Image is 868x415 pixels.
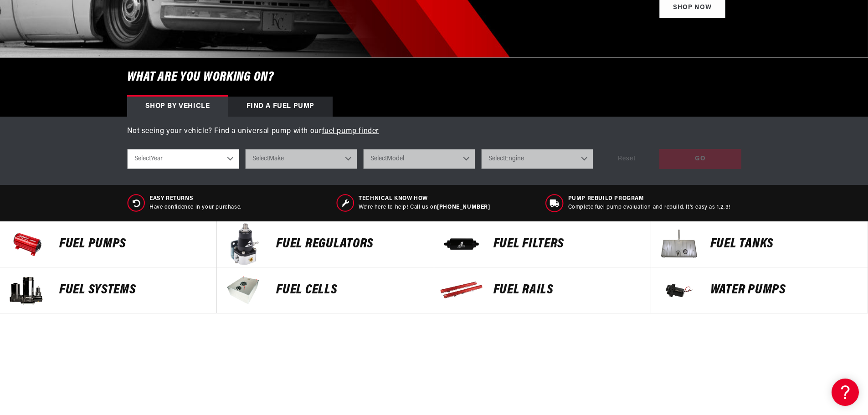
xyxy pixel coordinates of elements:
[104,58,764,97] h6: What are you working on?
[245,149,357,169] select: Make
[217,221,434,267] a: FUEL REGULATORS FUEL REGULATORS
[359,195,490,203] span: Technical Know How
[276,237,424,251] p: FUEL REGULATORS
[710,283,858,297] p: Water Pumps
[434,221,651,267] a: FUEL FILTERS FUEL FILTERS
[656,267,701,313] img: Water Pumps
[59,283,207,297] p: Fuel Systems
[127,97,228,117] div: Shop by vehicle
[493,283,642,297] p: FUEL Rails
[5,221,50,267] img: Fuel Pumps
[363,149,475,169] select: Model
[568,195,731,203] span: Pump Rebuild program
[221,267,267,313] img: FUEL Cells
[651,267,868,313] a: Water Pumps Water Pumps
[437,205,490,210] a: [PHONE_NUMBER]
[322,128,380,135] a: fuel pump finder
[434,267,651,313] a: FUEL Rails FUEL Rails
[276,283,424,297] p: FUEL Cells
[149,204,241,211] p: Have confidence in your purchase.
[127,126,741,138] p: Not seeing your vehicle? Find a universal pump with our
[568,204,731,211] p: Complete fuel pump evaluation and rebuild. It's easy as 1,2,3!
[656,221,701,267] img: Fuel Tanks
[439,267,484,313] img: FUEL Rails
[481,149,593,169] select: Engine
[493,237,642,251] p: FUEL FILTERS
[149,195,241,203] span: Easy Returns
[221,221,267,267] img: FUEL REGULATORS
[710,237,858,251] p: Fuel Tanks
[359,204,490,211] p: We’re here to help! Call us on
[228,97,333,117] div: Find a Fuel Pump
[651,221,868,267] a: Fuel Tanks Fuel Tanks
[217,267,434,313] a: FUEL Cells FUEL Cells
[5,267,50,313] img: Fuel Systems
[439,221,484,267] img: FUEL FILTERS
[59,237,207,251] p: Fuel Pumps
[127,149,239,169] select: Year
